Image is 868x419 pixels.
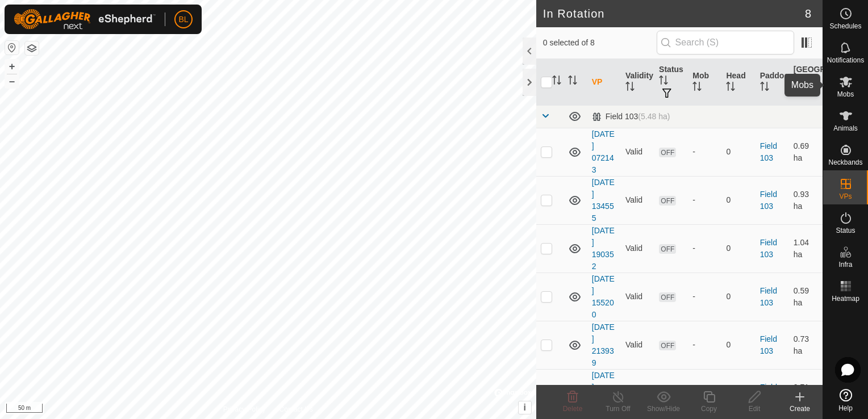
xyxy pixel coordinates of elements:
span: Animals [833,125,858,132]
a: [DATE] 174637 [592,371,615,416]
a: [DATE] 213939 [592,322,615,367]
a: [DATE] 072143 [592,129,615,174]
div: - [692,242,717,254]
div: - [692,291,717,303]
td: 1.04 ha [789,224,823,273]
th: VP [587,59,621,106]
td: Valid [621,128,654,176]
span: OFF [659,148,676,157]
span: OFF [659,292,676,302]
img: Gallagher Logo [14,9,156,30]
span: OFF [659,196,676,206]
input: Search (S) [657,31,794,55]
th: [GEOGRAPHIC_DATA] Area [789,59,823,106]
th: Head [721,59,755,106]
span: Status [836,227,855,234]
span: OFF [659,244,676,254]
td: 0 [721,176,755,224]
span: Schedules [829,23,861,30]
span: VPs [839,193,852,200]
a: [DATE] 155200 [592,274,615,319]
button: Map Layers [25,41,39,55]
span: Notifications [827,57,864,64]
a: Field 103 [760,141,777,162]
td: 0 [721,321,755,369]
div: Edit [732,404,777,414]
th: Mob [688,59,721,106]
span: BL [178,14,188,26]
p-sorticon: Activate to sort [794,89,803,98]
p-sorticon: Activate to sort [552,77,561,86]
td: 0 [721,273,755,321]
button: i [519,401,531,414]
a: Field 103 [760,334,777,355]
span: i [524,403,526,412]
th: Validity [621,59,654,106]
a: Contact Us [279,404,313,414]
a: Help [823,384,868,416]
div: Show/Hide [641,404,686,414]
td: Valid [621,321,654,369]
div: Turn Off [595,404,641,414]
div: - [692,146,717,158]
td: 0.93 ha [789,176,823,224]
span: Infra [838,261,852,268]
span: Help [838,405,853,412]
td: 0.73 ha [789,321,823,369]
a: Field 103 [760,383,777,404]
div: - [692,194,717,206]
td: Valid [621,273,654,321]
p-sorticon: Activate to sort [760,83,769,93]
div: Copy [686,404,732,414]
a: Field 103 [760,190,777,211]
a: [DATE] 134555 [592,178,615,223]
a: [DATE] 190352 [592,226,615,271]
td: 0.71 ha [789,369,823,417]
span: OFF [659,341,676,350]
th: Status [654,59,688,106]
span: Mobs [837,91,854,98]
p-sorticon: Activate to sort [692,83,702,93]
div: - [692,339,717,351]
div: Create [777,404,823,414]
td: 0 [721,224,755,273]
td: 0 [721,128,755,176]
td: 0.59 ha [789,273,823,321]
span: Neckbands [828,159,862,166]
a: Field 103 [760,286,777,307]
td: Valid [621,176,654,224]
td: 0 [721,369,755,417]
h2: In Rotation [543,7,805,20]
p-sorticon: Activate to sort [659,77,668,86]
span: Heatmap [832,295,859,302]
span: 0 selected of 8 [543,37,657,49]
span: (5.48 ha) [638,112,670,121]
a: Privacy Policy [223,404,266,414]
button: – [5,74,19,88]
button: Reset Map [5,41,19,55]
td: Valid [621,369,654,417]
p-sorticon: Activate to sort [568,77,577,86]
span: Delete [563,405,583,413]
td: Valid [621,224,654,273]
a: Field 103 [760,238,777,259]
p-sorticon: Activate to sort [625,83,635,93]
span: 8 [805,5,811,22]
p-sorticon: Activate to sort [726,83,735,93]
td: 0.69 ha [789,128,823,176]
div: Field 103 [592,112,670,121]
button: + [5,60,19,73]
th: Paddock [756,59,789,106]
